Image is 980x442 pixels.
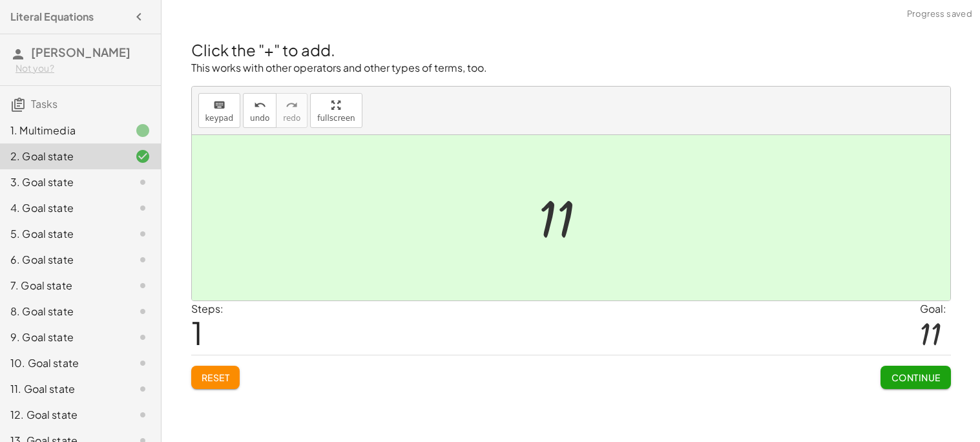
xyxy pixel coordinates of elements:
[191,313,203,352] span: 1
[16,62,151,75] div: Not you?
[891,372,940,383] span: Continue
[243,93,276,128] button: undoundo
[10,174,114,190] div: 3. Goal state
[135,304,151,319] i: Task not started.
[191,39,951,61] h2: Click the "+" to add.
[283,114,300,123] span: redo
[135,123,151,138] i: Task finished.
[191,302,224,315] label: Steps:
[135,174,151,190] i: Task not started.
[135,278,151,293] i: Task not started.
[10,304,114,319] div: 8. Goal state
[310,93,362,128] button: fullscreen
[10,252,114,268] div: 6. Goal state
[10,200,114,216] div: 4. Goal state
[191,61,951,76] p: This works with other operators and other types of terms, too.
[10,123,114,138] div: 1. Multimedia
[10,355,114,371] div: 10. Goal state
[135,252,151,268] i: Task not started.
[135,226,151,242] i: Task not started.
[254,98,266,113] i: undo
[135,330,151,345] i: Task not started.
[881,366,950,389] button: Continue
[31,97,57,111] span: Tasks
[31,45,130,59] span: [PERSON_NAME]
[10,330,114,345] div: 9. Goal state
[135,200,151,216] i: Task not started.
[135,355,151,371] i: Task not started.
[250,114,269,123] span: undo
[10,278,114,293] div: 7. Goal state
[317,114,355,123] span: fullscreen
[907,8,972,21] span: Progress saved
[286,98,298,113] i: redo
[920,301,951,317] div: Goal:
[198,93,241,128] button: keyboardkeypad
[202,372,230,383] span: Reset
[191,366,240,389] button: Reset
[213,98,225,113] i: keyboard
[205,114,234,123] span: keypad
[10,149,114,164] div: 2. Goal state
[10,381,114,397] div: 11. Goal state
[10,226,114,242] div: 5. Goal state
[10,407,114,423] div: 12. Goal state
[135,407,151,423] i: Task not started.
[10,9,94,25] h4: Literal Equations
[135,149,151,164] i: Task finished and correct.
[276,93,308,128] button: redoredo
[135,381,151,397] i: Task not started.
